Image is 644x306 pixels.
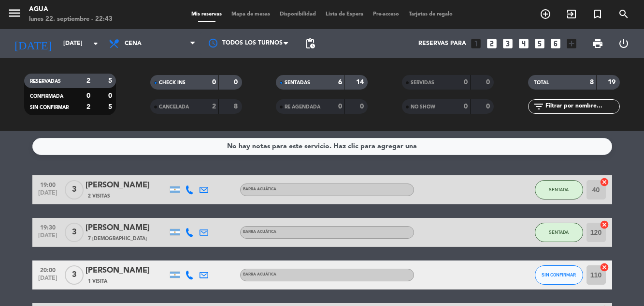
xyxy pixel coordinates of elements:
[486,37,498,50] i: looks_two
[549,229,569,235] span: SENTADA
[321,12,368,17] span: Lista de Espera
[29,5,113,15] div: Agua
[464,79,468,86] strong: 0
[7,6,22,24] button: menu
[608,79,617,86] strong: 19
[65,180,84,199] span: 3
[30,79,61,84] span: RESERVADAS
[533,37,546,50] i: looks_5
[338,79,342,86] strong: 6
[368,12,404,17] span: Pre-acceso
[243,187,276,191] span: BARRA ACUÁTICA
[535,223,583,242] button: SENTADA
[36,264,60,275] span: 20:00
[36,179,60,190] span: 19:00
[533,101,544,112] i: filter_list
[29,15,113,24] div: lunes 22. septiembre - 22:43
[285,105,320,109] span: RE AGENDADA
[186,12,227,17] span: Mis reservas
[86,222,168,234] div: [PERSON_NAME]
[65,223,84,242] span: 3
[411,105,435,109] span: NO SHOW
[486,79,492,86] strong: 0
[486,103,492,110] strong: 0
[88,235,147,243] span: 7 [DEMOGRAPHIC_DATA]
[234,103,240,110] strong: 8
[592,38,603,49] span: print
[86,179,168,192] div: [PERSON_NAME]
[540,8,551,20] i: add_circle_outline
[227,12,275,17] span: Mapa de mesas
[243,230,276,234] span: BARRA ACUÁTICA
[285,80,310,85] span: SENTADAS
[86,77,90,84] strong: 2
[125,40,142,47] span: Cena
[542,272,576,277] span: SIN CONFIRMAR
[592,8,603,20] i: turned_in_not
[86,264,168,277] div: [PERSON_NAME]
[618,8,630,20] i: search
[338,103,342,110] strong: 0
[86,92,90,99] strong: 0
[159,80,186,85] span: CHECK INS
[549,37,562,50] i: looks_6
[36,190,60,201] span: [DATE]
[36,232,60,244] span: [DATE]
[565,37,578,50] i: add_box
[108,92,114,99] strong: 0
[544,101,619,112] input: Filtrar por nombre...
[36,275,60,286] span: [DATE]
[7,33,58,54] i: [DATE]
[611,29,637,58] div: LOG OUT
[36,221,60,232] span: 19:30
[30,94,63,99] span: CONFIRMADA
[600,177,609,187] i: cancel
[356,79,366,86] strong: 14
[464,103,468,110] strong: 0
[590,79,594,86] strong: 8
[535,180,583,199] button: SENTADA
[108,77,114,84] strong: 5
[418,40,466,47] span: Reservas para
[549,187,569,192] span: SENTADA
[304,38,316,49] span: pending_actions
[234,79,240,86] strong: 0
[411,80,434,85] span: SERVIDAS
[275,12,321,17] span: Disponibilidad
[618,38,630,49] i: power_settings_new
[227,141,417,152] div: No hay notas para este servicio. Haz clic para agregar una
[212,79,216,86] strong: 0
[159,105,189,109] span: CANCELADA
[470,37,482,50] i: looks_one
[86,104,90,110] strong: 2
[517,37,530,50] i: looks_4
[501,37,514,50] i: looks_3
[88,277,107,285] span: 1 Visita
[30,105,69,110] span: SIN CONFIRMAR
[212,103,216,110] strong: 2
[65,265,84,285] span: 3
[600,220,609,229] i: cancel
[88,192,110,200] span: 2 Visitas
[535,265,583,285] button: SIN CONFIRMAR
[243,273,276,276] span: BARRA ACUÁTICA
[108,104,114,110] strong: 5
[7,6,22,20] i: menu
[404,12,458,17] span: Tarjetas de regalo
[534,80,549,85] span: TOTAL
[600,262,609,272] i: cancel
[566,8,577,20] i: exit_to_app
[90,38,101,49] i: arrow_drop_down
[360,103,366,110] strong: 0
